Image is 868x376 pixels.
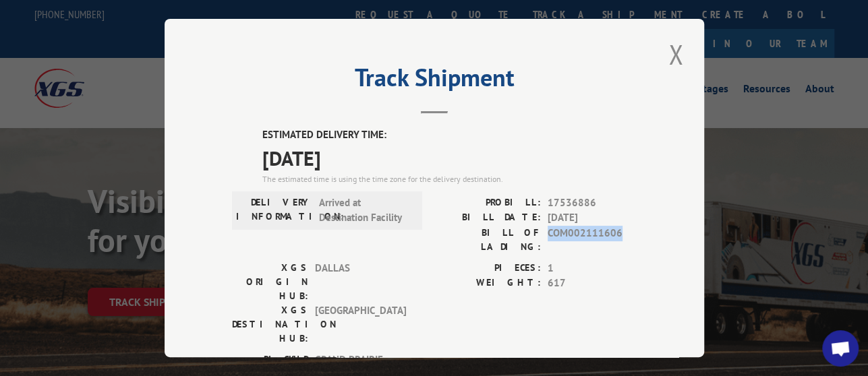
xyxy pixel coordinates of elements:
button: Close modal [664,36,687,73]
span: 17536886 [548,195,637,210]
a: Open chat [822,330,859,367]
span: [DATE] [548,210,637,226]
span: DALLAS [315,260,406,303]
span: [GEOGRAPHIC_DATA] [315,303,406,345]
div: The estimated time is using the time zone for the delivery destination. [262,173,637,185]
label: XGS DESTINATION HUB: [232,303,308,345]
label: DELIVERY INFORMATION: [236,195,312,225]
span: Arrived at Destination Facility [319,195,410,225]
label: XGS ORIGIN HUB: [232,260,308,303]
span: [DATE] [262,142,637,173]
label: PROBILL: [434,195,541,210]
label: WEIGHT: [434,276,541,291]
label: ESTIMATED DELIVERY TIME: [262,127,637,143]
span: 617 [548,276,637,291]
label: PIECES: [434,260,541,276]
label: BILL DATE: [434,210,541,226]
label: BILL OF LADING: [434,225,541,253]
span: 1 [548,260,637,276]
span: COM002111606 [548,225,637,253]
h2: Track Shipment [232,68,637,94]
